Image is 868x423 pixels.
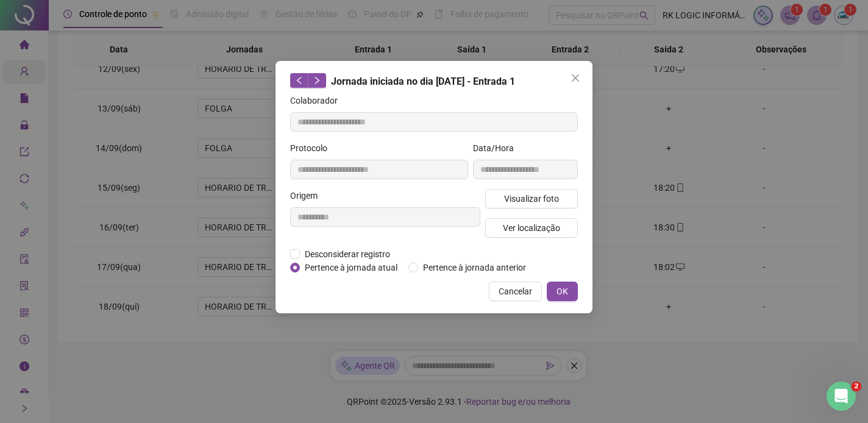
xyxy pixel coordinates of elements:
button: Visualizar foto [485,189,578,208]
span: close [571,73,580,83]
span: OK [557,285,568,298]
button: left [290,73,308,88]
label: Protocolo [290,141,335,155]
span: Cancelar [499,285,532,298]
span: Pertence à jornada atual [300,261,402,274]
label: Origem [290,189,325,202]
label: Data/Hora [473,141,522,155]
span: 2 [852,382,861,391]
button: OK [547,282,578,301]
span: Visualizar foto [504,192,559,205]
span: Desconsiderar registro [300,247,395,261]
span: right [313,76,321,85]
button: Close [566,68,585,88]
iframe: Intercom live chat [827,382,856,411]
div: Jornada iniciada no dia [DATE] - Entrada 1 [290,73,578,89]
button: right [308,73,326,88]
span: Ver localização [503,221,560,235]
span: left [295,76,304,85]
label: Colaborador [290,94,346,107]
button: Cancelar [489,282,542,301]
span: Pertence à jornada anterior [418,261,531,274]
button: Ver localização [485,218,578,238]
